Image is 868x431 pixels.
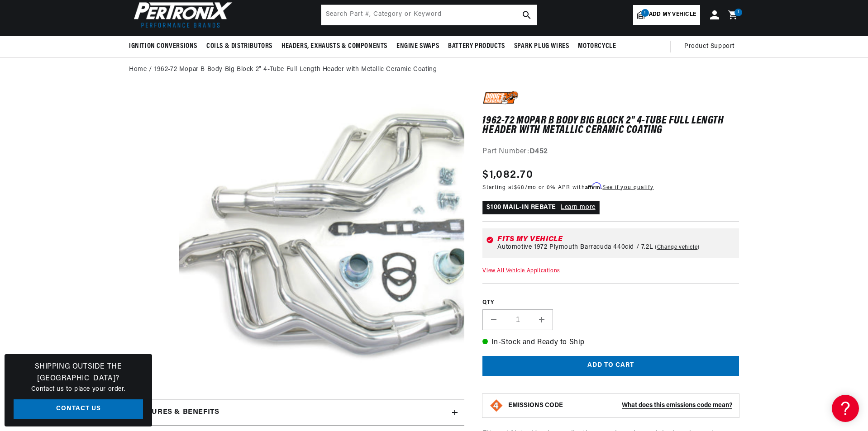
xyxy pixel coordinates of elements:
[206,42,272,51] span: Coils & Distributors
[448,42,505,51] span: Battery Products
[134,407,219,418] h2: Features & Benefits
[489,398,504,413] img: Emissions code
[578,42,616,51] span: Motorcycle
[738,9,739,16] span: 1
[277,36,392,57] summary: Headers, Exhausts & Components
[508,402,732,410] button: EMISSIONS CODEWhat does this emissions code mean?
[510,36,574,57] summary: Spark Plug Wires
[396,42,439,51] span: Engine Swaps
[684,42,734,52] span: Product Support
[641,9,649,17] span: 1
[649,10,696,19] span: Add my vehicle
[129,399,464,426] summary: Features & Benefits
[14,399,143,420] a: Contact Us
[482,299,739,307] label: QTY
[129,36,202,57] summary: Ignition Conversions
[444,36,510,57] summary: Battery Products
[573,36,620,57] summary: Motorcycle
[392,36,444,57] summary: Engine Swaps
[154,65,437,75] a: 1962-72 Mopar B Body Big Block 2" 4-Tube Full Length Header with Metallic Ceramic Coating
[482,268,560,274] a: View All Vehicle Applications
[129,65,739,75] nav: breadcrumbs
[602,185,653,190] a: See if you qualify - Learn more about Affirm Financing (opens in modal)
[514,185,525,190] span: $68
[508,402,563,409] strong: EMISSIONS CODE
[14,384,143,394] p: Contact us to place your order.
[14,361,143,384] h3: Shipping Outside the [GEOGRAPHIC_DATA]?
[482,356,739,376] button: Add to cart
[281,42,387,51] span: Headers, Exhausts & Components
[585,183,601,189] span: Affirm
[482,167,533,183] span: $1,082.70
[561,204,596,211] a: Learn more
[321,5,537,25] input: Search Part #, Category or Keyword
[482,116,739,135] h1: 1962-72 Mopar B Body Big Block 2" 4-Tube Full Length Header with Metallic Ceramic Coating
[497,244,653,251] span: Automotive 1972 Plymouth Barracuda 440cid / 7.2L
[129,91,464,381] media-gallery: Gallery Viewer
[529,148,548,155] strong: D452
[129,65,147,75] a: Home
[684,36,739,57] summary: Product Support
[497,236,735,243] div: Fits my vehicle
[633,5,700,25] a: 1Add my vehicle
[622,402,732,409] strong: What does this emissions code mean?
[655,244,700,251] a: Change vehicle
[202,36,277,57] summary: Coils & Distributors
[482,337,739,349] p: In-Stock and Ready to Ship
[482,183,653,192] p: Starting at /mo or 0% APR with .
[129,42,197,51] span: Ignition Conversions
[514,42,569,51] span: Spark Plug Wires
[517,5,537,25] button: search button
[482,146,739,158] div: Part Number:
[482,201,599,214] p: $100 MAIL-IN REBATE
